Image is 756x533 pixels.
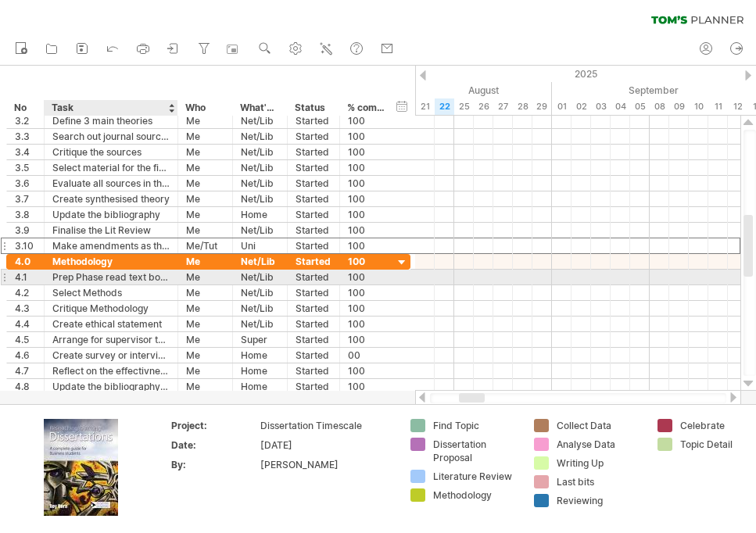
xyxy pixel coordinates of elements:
[348,317,385,331] div: 100
[15,254,36,269] div: 4.0
[296,207,331,222] div: Started
[241,207,279,222] div: Home
[348,254,385,269] div: 100
[611,98,630,115] div: Thursday, 4 September 2025
[348,176,385,191] div: 100
[186,223,224,238] div: Me
[186,113,224,128] div: Me
[296,363,331,378] div: Started
[186,285,224,300] div: Me
[52,191,170,206] div: Create synthesised theory
[44,419,118,516] img: ae64b563-e3e0-416d-90a8-e32b171956a1.jpg
[186,348,224,363] div: Me
[52,113,170,128] div: Define 3 main theories
[185,100,224,116] div: Who
[348,207,385,222] div: 100
[241,270,279,284] div: Net/Lib
[15,270,36,284] div: 4.1
[186,270,224,284] div: Me
[435,98,454,115] div: Friday, 22 August 2025
[348,129,385,144] div: 100
[296,223,331,238] div: Started
[186,301,224,316] div: Me
[241,363,279,378] div: Home
[52,301,170,316] div: Critique Methodology
[186,191,224,206] div: Me
[630,98,650,115] div: Friday, 5 September 2025
[186,363,224,378] div: Me
[296,129,331,144] div: Started
[348,223,385,238] div: 100
[557,494,642,507] div: Reviewing
[186,207,224,222] div: Me
[52,223,170,238] div: Finalise the Lit Review
[52,317,170,331] div: Create ethical statement
[52,238,170,253] div: Make amendments as the research progresses
[241,160,279,175] div: Net/Lib
[186,160,224,175] div: Me
[186,238,224,253] div: Me/Tut
[241,238,279,253] div: Uni
[669,98,689,115] div: Tuesday, 9 September 2025
[454,98,474,115] div: Monday, 25 August 2025
[348,191,385,206] div: 100
[241,317,279,331] div: Net/Lib
[552,98,571,115] div: Monday, 1 September 2025
[557,419,642,432] div: Collect Data
[296,379,331,394] div: Started
[571,98,591,115] div: Tuesday, 2 September 2025
[296,317,331,331] div: Started
[52,348,170,363] div: Create survey or interview schedule
[433,470,518,483] div: Literature Review
[171,458,257,471] div: By:
[241,113,279,128] div: Net/Lib
[532,98,552,115] div: Friday, 29 August 2025
[15,129,36,144] div: 3.3
[15,348,36,363] div: 4.6
[52,254,170,269] div: Methodology
[52,160,170,175] div: Select material for the final Lit Review
[241,379,279,394] div: Home
[296,145,331,159] div: Started
[15,379,36,394] div: 4.8
[186,254,224,269] div: Me
[241,332,279,347] div: Super
[260,458,392,471] div: [PERSON_NAME]
[14,100,35,116] div: No
[52,332,170,347] div: Arrange for supervisor to approave the ethical statement
[186,129,224,144] div: Me
[15,145,36,159] div: 3.4
[433,438,518,464] div: Dissertation Proposal
[15,176,36,191] div: 3.6
[296,113,331,128] div: Started
[513,98,532,115] div: Thursday, 28 August 2025
[241,223,279,238] div: Net/Lib
[557,456,642,470] div: Writing Up
[433,419,518,432] div: Find Topic
[348,145,385,159] div: 100
[348,270,385,284] div: 100
[260,438,392,452] div: [DATE]
[15,301,36,316] div: 4.3
[52,129,170,144] div: Search out journal sources
[15,113,36,128] div: 3.2
[241,285,279,300] div: Net/Lib
[296,254,331,269] div: Started
[348,348,385,363] div: 00
[296,238,331,253] div: Started
[296,332,331,347] div: Started
[15,238,36,253] div: 3.10
[52,207,170,222] div: Update the bibliography
[52,363,170,378] div: Reflect on the effectivness of the method
[241,301,279,316] div: Net/Lib
[52,145,170,159] div: Critique the sources
[241,348,279,363] div: Home
[241,254,279,269] div: Net/Lib
[348,363,385,378] div: 100
[557,438,642,451] div: Analyse Data
[52,285,170,300] div: Select Methods
[689,98,708,115] div: Wednesday, 10 September 2025
[348,238,385,253] div: 100
[295,100,331,116] div: Status
[241,129,279,144] div: Net/Lib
